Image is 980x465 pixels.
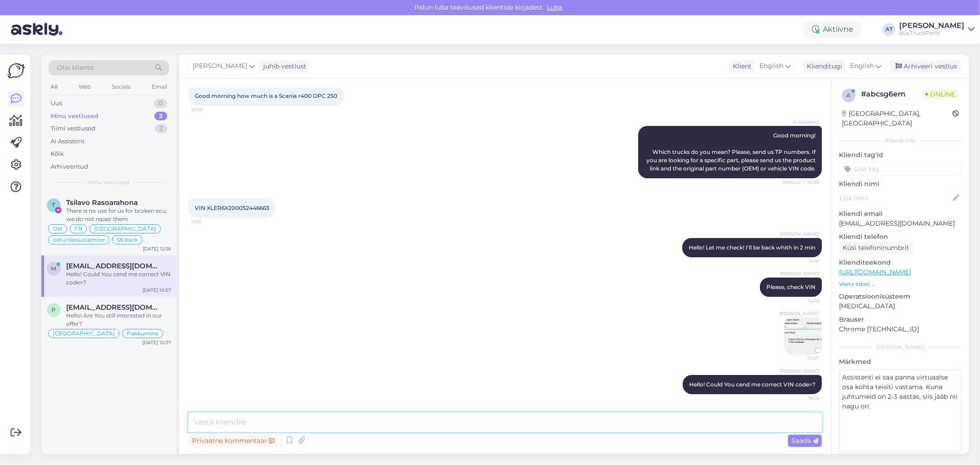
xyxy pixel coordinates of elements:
[689,244,816,251] span: Hello! Let me check! I'll be back whith in 2 min
[883,23,895,36] div: AT
[77,81,93,93] div: Web
[154,112,167,121] div: 3
[839,268,911,276] a: [URL][DOMAIN_NAME]
[842,109,952,128] div: [GEOGRAPHIC_DATA], [GEOGRAPHIC_DATA]
[155,124,167,133] div: 2
[839,357,962,367] p: Märkmed
[544,3,566,11] span: Luba
[839,343,962,352] div: [PERSON_NAME]
[839,150,962,160] p: Kliendi tag'id
[766,284,816,290] span: Please, check VIN
[51,149,64,159] div: Kõik
[51,99,62,108] div: Uus
[154,99,167,108] div: 0
[861,89,922,100] div: # abcsg6em
[150,81,169,93] div: Email
[57,63,94,73] span: Otsi kliente
[839,232,962,242] p: Kliendi telefon
[785,297,819,304] span: 10:56
[193,61,247,71] span: [PERSON_NAME]
[127,331,159,336] span: Pakkumine
[53,331,115,336] span: [GEOGRAPHIC_DATA]
[785,395,819,402] span: 16:20
[792,437,818,445] span: Saada
[66,207,171,223] div: There is no use for us for broken ecu, we do not repair them
[7,62,25,79] img: Askly Logo
[785,258,819,265] span: 10:51
[899,22,974,37] a: [PERSON_NAME]BusTruckParts
[66,198,138,207] span: Tsilavo Rasoarahona
[66,262,162,270] span: mafuratafadzwa129@gmail.com
[779,310,819,317] span: [PERSON_NAME]
[66,303,162,312] span: Pablogilo_90@hotmail.com
[899,29,964,37] div: BusTruckParts
[839,209,962,219] p: Kliendi email
[66,270,171,287] div: Hello! Could You cend me correct VIN code=?
[785,119,819,125] span: AI Assistent
[785,318,821,354] img: Attachment
[53,237,105,243] span: ostu täpsustamine
[780,231,819,238] span: [PERSON_NAME]
[195,204,269,211] span: VIN XLER6X200052446663
[839,193,951,203] input: Lisa nimi
[804,21,861,38] div: Aktiivne
[783,179,819,186] span: Nähtud ✓ 10:50
[729,62,752,71] div: Klient
[839,136,962,145] div: Kliendi info
[260,62,306,71] div: juhib vestlust
[142,287,171,294] div: [DATE] 10:57
[839,219,962,228] p: [EMAIL_ADDRESS][DOMAIN_NAME]
[88,178,130,187] span: Minu vestlused
[850,61,874,71] span: English
[839,315,962,324] p: Brauser
[839,258,962,267] p: Klienditeekond
[784,355,819,362] span: 10:57
[51,265,57,272] span: m
[839,179,962,189] p: Kliendi nimi
[780,270,819,277] span: [PERSON_NAME]
[922,89,959,99] span: Online
[53,226,62,232] span: Ost
[759,61,783,71] span: English
[143,245,171,252] div: [DATE] 12:36
[117,237,138,243] span: S6 back
[51,124,96,133] div: Tiimi vestlused
[188,435,278,447] div: Privaatne kommentaar
[94,226,156,232] span: [GEOGRAPHIC_DATA]
[195,92,337,99] span: Good morning how much is a Scania r400 OPC 250
[52,202,56,209] span: T
[74,226,82,232] span: FB
[847,92,851,99] span: a
[51,162,88,171] div: Arhiveeritud
[66,312,171,328] div: Hello! Are You still interested in our offer?
[110,81,132,93] div: Socials
[839,324,962,334] p: Chrome [TECHNICAL_ID]
[839,280,962,288] p: Vaata edasi ...
[51,112,98,121] div: Minu vestlused
[780,368,819,374] span: [PERSON_NAME]
[839,292,962,301] p: Operatsioonisüsteem
[142,339,171,346] div: [DATE] 10:37
[839,301,962,311] p: [MEDICAL_DATA]
[839,242,913,254] div: Küsi telefoninumbrit
[689,381,816,388] span: Hello! Could You cend me correct VIN code=?
[646,132,817,172] span: Good morning! Which trucks do you mean? Please, send us TP numbers. If you are looking for a spec...
[49,81,59,93] div: All
[839,162,962,176] input: Lisa tag
[890,60,961,73] div: Arhiveeri vestlus
[899,22,964,29] div: [PERSON_NAME]
[803,62,842,71] div: Klienditugi
[52,306,56,313] span: P
[191,218,226,225] span: 10:51
[51,137,85,146] div: AI Assistent
[191,106,226,113] span: 10:50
